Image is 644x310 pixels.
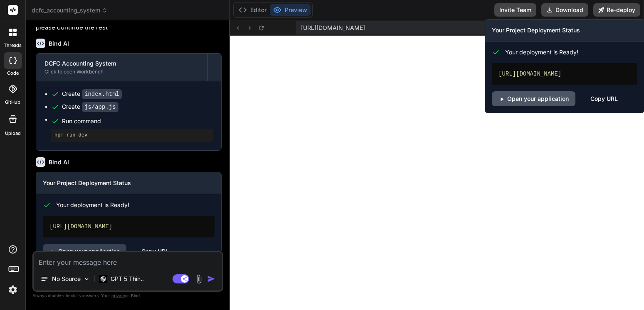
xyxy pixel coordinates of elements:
[590,91,618,106] div: Copy URL
[5,99,20,106] label: GitHub
[270,4,311,16] button: Preview
[82,89,122,99] code: index.html
[54,132,210,139] pre: npm run dev
[83,276,90,283] img: Pick Models
[32,6,108,15] span: dcfc_accounting_system
[36,23,222,32] p: please continue the rest
[235,4,270,16] button: Editor
[49,39,69,48] h6: Bind AI
[111,293,126,298] span: privacy
[44,59,199,68] div: DCFC Accounting System
[43,179,215,187] h3: Your Project Deployment Status
[62,103,118,111] div: Create
[62,90,122,98] div: Create
[194,274,204,284] img: attachment
[5,130,21,137] label: Upload
[52,275,81,283] p: No Source
[492,63,637,85] div: [URL][DOMAIN_NAME]
[111,275,144,283] p: GPT 5 Thin..
[505,48,578,56] span: Your deployment is Ready!
[301,24,365,32] span: [URL][DOMAIN_NAME]
[43,216,215,237] div: [URL][DOMAIN_NAME]
[43,244,126,259] a: Open your application
[593,3,640,17] button: Re-deploy
[36,54,207,81] button: DCFC Accounting SystemClick to open Workbench
[207,275,215,283] img: icon
[541,3,588,17] button: Download
[32,292,223,300] p: Always double-check its answers. Your in Bind
[49,158,69,166] h6: Bind AI
[230,36,644,310] iframe: Preview
[82,102,118,112] code: js/app.js
[99,275,107,283] img: GPT 5 Thinking High
[44,68,199,75] div: Click to open Workbench
[492,26,637,34] h3: Your Project Deployment Status
[492,91,575,106] a: Open your application
[4,42,22,49] label: threads
[494,3,536,17] button: Invite Team
[56,201,129,209] span: Your deployment is Ready!
[6,283,20,297] img: settings
[62,117,213,125] span: Run command
[7,70,19,77] label: code
[141,244,169,259] div: Copy URL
